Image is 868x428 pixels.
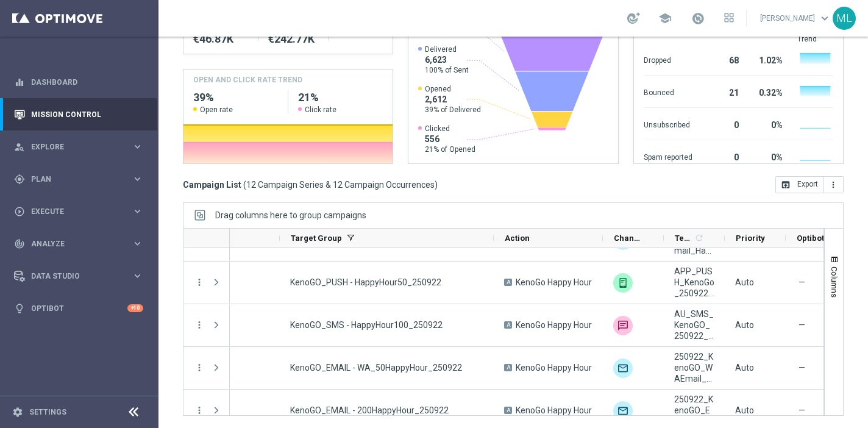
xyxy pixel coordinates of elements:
[13,77,144,87] button: equalizer Dashboard
[692,231,704,244] span: Calculate column
[215,210,366,220] div: Row Groups
[425,105,481,115] span: 39% of Delivered
[799,362,805,373] span: —
[132,270,143,282] i: keyboard_arrow_right
[707,49,739,69] div: 68
[194,277,205,288] button: more_vert
[799,277,805,288] span: —
[425,134,475,144] span: 556
[243,179,246,190] span: (
[613,273,633,293] img: OptiMobile Push
[830,266,839,298] span: Columns
[194,362,205,373] button: more_vert
[290,277,441,288] span: KenoGO_PUSH - HappyHour50_250922
[290,362,462,373] span: KenoGO_EMAIL - WA_50HappyHour_250922
[246,179,435,190] span: 12 Campaign Series & 12 Campaign Occurrences
[14,141,25,152] i: person_search
[674,309,714,341] span: AU_SMS_KenoGO_250922_HappyHour100
[425,94,481,105] span: 2,612
[818,12,831,25] span: keyboard_arrow_down
[799,405,805,416] span: —
[14,141,132,152] div: Explore
[613,358,633,378] img: Optimail
[13,174,144,184] button: gps_fixed Plan keyboard_arrow_right
[658,12,672,25] span: school
[504,364,512,371] span: A
[31,273,132,280] span: Data Studio
[31,66,143,98] a: Dashboard
[435,179,438,190] span: )
[505,234,530,243] span: Action
[13,304,144,313] button: lightbulb Optibot +10
[14,292,143,324] div: Optibot
[127,304,143,312] div: +10
[425,65,469,75] span: 100% of Sent
[183,262,230,304] div: Press SPACE to select this row.
[707,82,739,101] div: 21
[13,239,144,249] button: track_changes Analyze keyboard_arrow_right
[14,66,143,98] div: Dashboard
[193,74,302,85] h4: OPEN AND CLICK RATE TREND
[516,362,592,373] span: KenoGo Happy Hour
[674,394,714,427] span: 250922_KenoGO_Email_HappyHour200
[183,304,230,347] div: Press SPACE to select this row.
[14,238,132,249] div: Analyze
[268,32,319,46] div: €242,774
[516,319,592,330] span: KenoGo Happy Hour
[193,90,278,105] h2: 39%
[516,405,592,416] span: KenoGo Happy Hour
[12,407,23,418] i: settings
[694,233,704,243] i: refresh
[613,316,633,335] img: Vonage
[13,142,144,152] button: person_search Explore keyboard_arrow_right
[735,320,754,330] span: Auto
[797,234,824,243] span: Optibot
[194,405,205,416] button: more_vert
[14,206,25,217] i: play_circle_outline
[799,319,805,330] span: —
[833,7,856,30] div: ML
[759,9,833,27] a: [PERSON_NAME]keyboard_arrow_down
[425,54,469,65] span: 6,623
[132,205,143,217] i: keyboard_arrow_right
[290,405,449,416] span: KenoGO_EMAIL - 200HappyHour_250922
[13,271,144,281] div: Data Studio keyboard_arrow_right
[753,114,783,134] div: 0%
[194,319,205,330] button: more_vert
[753,82,783,101] div: 0.32%
[644,146,692,166] div: Spam reported
[14,271,132,282] div: Data Studio
[13,207,144,216] button: play_circle_outline Execute keyboard_arrow_right
[675,234,692,243] span: Templates
[504,407,512,414] span: A
[644,114,692,134] div: Unsubscribed
[183,179,438,190] h3: Campaign List
[736,234,765,243] span: Priority
[824,176,844,193] button: more_vert
[613,401,633,421] img: Optimail
[132,173,143,185] i: keyboard_arrow_right
[425,45,469,54] span: Delivered
[775,179,844,189] multiple-options-button: Export to CSV
[753,49,783,69] div: 1.02%
[504,279,512,286] span: A
[183,347,230,390] div: Press SPACE to select this row.
[14,98,143,130] div: Mission Control
[200,105,233,115] span: Open rate
[828,180,838,190] i: more_vert
[31,98,143,130] a: Mission Control
[425,124,475,134] span: Clicked
[614,234,643,243] span: Channel
[781,180,791,190] i: open_in_browser
[707,146,739,166] div: 0
[13,110,144,119] div: Mission Control
[707,114,739,134] div: 0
